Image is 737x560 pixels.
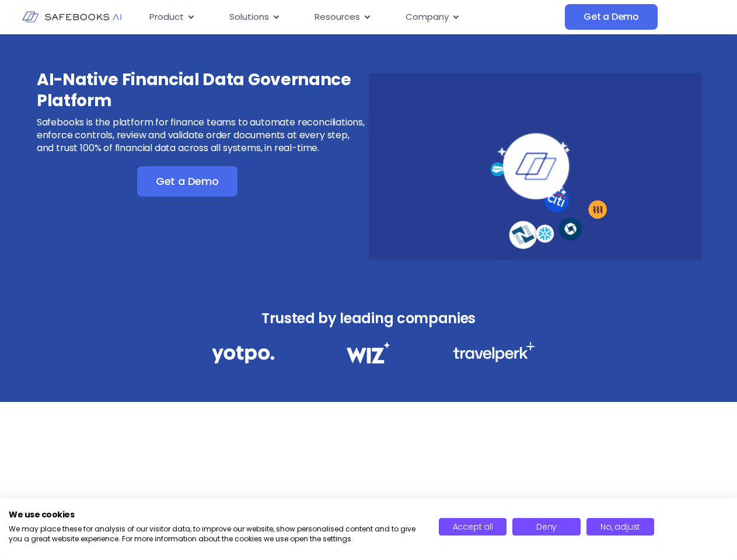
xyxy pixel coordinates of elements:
[584,11,639,23] span: Get a Demo
[406,10,449,24] span: Company
[439,518,507,535] button: Accept all cookies
[37,69,367,111] h3: AI-Native Financial Data Governance Platform
[586,518,655,535] button: Adjust cookie preferences
[9,524,421,544] p: We may place these for analysis of our visitor data, to improve our website, show personalised co...
[149,10,184,24] span: Product
[156,176,219,187] span: Get a Demo
[341,342,396,363] img: Financial Data Governance 2
[453,342,535,362] img: Financial Data Governance 3
[140,6,565,29] nav: Menu
[212,342,274,367] img: Financial Data Governance 1
[512,518,581,535] button: Deny all cookies
[140,6,565,29] div: Menu Toggle
[37,116,367,155] p: Safebooks is the platform for finance teams to automate reconciliations, enforce controls, review...
[536,521,557,533] span: Deny
[565,4,658,30] a: Get a Demo
[9,509,421,520] h2: We use cookies
[600,521,640,533] span: No, adjust
[453,521,493,533] span: Accept all
[186,307,551,330] h3: Trusted by leading companies
[229,10,269,24] span: Solutions
[137,166,237,197] a: Get a Demo
[315,10,360,24] span: Resources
